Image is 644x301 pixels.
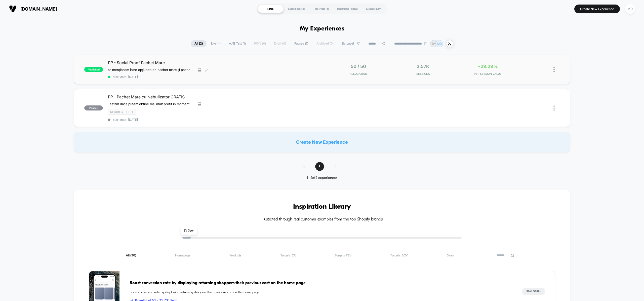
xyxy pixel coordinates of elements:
[335,254,351,257] span: Targets PSV
[157,85,172,100] button: Play, NEW DEMO 2025-VEED.mp4
[108,60,322,65] span: PP - Social Proof Pachet Mare
[108,118,322,122] span: start date: [DATE]
[181,227,197,235] span: 3 % Seen
[126,254,136,257] span: All
[390,254,408,257] span: Targets AOV
[267,175,280,180] div: Duration
[3,173,11,182] button: Play, NEW DEMO 2025-VEED.mp4
[335,5,360,13] div: INSPIRATIONS
[84,105,103,110] span: paused
[447,254,454,257] span: Seen
[477,64,498,69] span: +29.29%
[258,5,284,13] div: LIVE
[191,40,207,47] span: All ( 2 )
[457,72,519,76] span: PER SESSION VALUE
[309,5,335,13] div: REPORTS
[108,68,194,72] span: să menționăm între opțiunea de pachet mare și pachet complet ca ar fi cea [PERSON_NAME] variantă ...
[280,254,296,257] span: Targets CR
[424,42,427,45] img: end
[8,5,58,13] button: [DOMAIN_NAME]
[130,254,136,257] span: ( 30 )
[108,109,136,115] span: Redirect Test
[417,64,429,69] span: 2.57k
[4,167,326,171] input: Seek
[255,175,266,180] div: Current time
[207,40,224,47] span: Live ( 1 )
[342,42,354,46] span: By Label
[108,102,194,106] span: Testam daca putem obtine mai mult profit in momentul in care un singur pachet din cele 3 are grat...
[291,175,306,180] input: Volume
[625,4,635,14] div: MD
[291,40,312,47] span: Paused ( 1 )
[432,42,436,46] p: BV
[624,4,636,14] button: MD
[108,94,322,99] span: PP - Pachet Mare cu Nebulizator GRATIS
[84,67,103,72] span: published
[351,64,366,69] span: 50 / 50
[130,290,512,295] span: Boost conversion rate by displaying returning shoppers their previous cart on the home page
[298,176,346,180] div: 1 - 2 of 2 experiences
[108,75,322,79] span: start date: [DATE]
[89,217,555,222] h4: Illustrated through real customer examples from the top Shopify brands
[392,72,454,76] span: Sessions
[74,132,570,152] div: Create New Experience
[284,5,309,13] div: AUDIENCES
[130,280,512,286] span: Boost conversion rate by displaying returning shoppers their previous cart on the home page
[89,203,555,211] h3: Inspiration Library
[20,6,57,12] span: [DOMAIN_NAME]
[360,5,386,13] div: ACADEMY
[9,5,17,13] img: Visually logo
[522,288,545,295] button: Read More>
[175,254,190,257] span: Homepage
[553,67,555,72] img: close
[574,5,620,13] button: Create New Experience
[437,42,442,46] p: MD
[229,254,241,257] span: Products
[553,105,555,111] img: close
[350,72,367,76] span: Allocation
[300,25,345,32] h1: My Experiences
[225,40,250,47] span: A/B Test ( 1 )
[315,162,324,171] span: 1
